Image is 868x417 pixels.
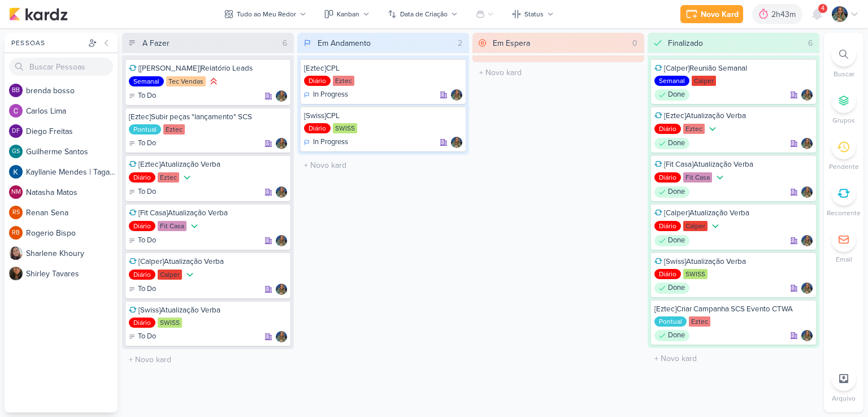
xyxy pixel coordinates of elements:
p: DF [12,128,20,134]
div: Eztec [683,124,705,134]
input: Buscar Pessoas [9,58,113,76]
div: Done [654,186,689,198]
p: Arquivo [832,393,856,403]
div: To Do [129,90,156,102]
div: In Progress [304,89,348,101]
img: Sharlene Khoury [9,246,23,260]
div: Em Andamento [318,37,371,49]
p: RB [12,230,20,236]
div: K a y l l a n i e M e n d e s | T a g a w a [26,166,118,178]
div: Diário [654,172,681,183]
div: 6 [804,37,817,49]
div: Prioridade Baixa [189,220,200,232]
p: In Progress [313,137,348,148]
div: brenda bosso [9,84,23,97]
div: Semanal [654,76,689,86]
div: [Tec Vendas]Relatório Leads [129,63,287,73]
p: Done [668,283,685,294]
div: Pessoas [9,38,86,48]
img: kardz.app [9,7,68,21]
input: + Novo kard [650,350,817,367]
img: Isabella Gutierres [276,235,287,246]
div: A Fazer [142,37,170,49]
div: [Fit Casa]Atualização Verba [654,159,813,170]
div: Responsável: Isabella Gutierres [801,330,813,341]
div: Done [654,138,689,149]
div: Responsável: Isabella Gutierres [276,186,287,198]
div: Eztec [333,76,354,86]
div: Diário [129,221,155,231]
img: Isabella Gutierres [276,90,287,102]
div: 6 [278,37,292,49]
img: Shirley Tavares [9,267,23,280]
p: To Do [138,331,156,342]
button: Novo Kard [680,5,743,23]
img: Isabella Gutierres [801,89,813,101]
div: Responsável: Isabella Gutierres [451,89,462,101]
div: Prioridade Baixa [184,269,196,280]
div: Responsável: Isabella Gutierres [276,331,287,342]
input: + Novo kard [475,64,642,81]
img: Isabella Gutierres [801,235,813,246]
div: SWISS [683,269,708,279]
div: In Progress [304,137,348,148]
div: SWISS [333,123,357,133]
p: Done [668,89,685,101]
div: [Calper]Atualização Verba [129,257,287,267]
p: Email [836,254,852,264]
div: Responsável: Isabella Gutierres [276,138,287,149]
div: Calper [692,76,716,86]
div: Done [654,330,689,341]
div: Responsável: Isabella Gutierres [276,284,287,295]
div: Eztec [689,316,710,327]
p: To Do [138,284,156,295]
div: Done [654,89,689,101]
div: Responsável: Isabella Gutierres [801,283,813,294]
div: D i e g o F r e i t a s [26,125,118,137]
div: R o g e r i o B i s p o [26,227,118,239]
div: Rogerio Bispo [9,226,23,240]
div: N a t a s h a M a t o s [26,186,118,198]
img: Isabella Gutierres [801,186,813,198]
div: 2 [453,37,467,49]
div: Diário [129,318,155,328]
img: Isabella Gutierres [801,330,813,341]
p: Done [668,138,685,149]
div: Prioridade Baixa [710,220,721,232]
img: Carlos Lima [9,104,23,118]
div: Responsável: Isabella Gutierres [276,235,287,246]
div: Responsável: Isabella Gutierres [801,235,813,246]
div: [Swiss]CPL [304,111,462,121]
div: Pontual [654,316,687,327]
img: Isabella Gutierres [451,89,462,101]
div: Prioridade Baixa [707,123,718,134]
img: Isabella Gutierres [832,6,848,22]
p: bb [12,88,20,94]
div: To Do [129,138,156,149]
img: Isabella Gutierres [276,331,287,342]
div: Eztec [158,172,179,183]
div: R e n a n S e n a [26,207,118,219]
img: Isabella Gutierres [801,138,813,149]
p: Done [668,186,685,198]
div: Done [654,283,689,294]
div: To Do [129,284,156,295]
div: [Calper]Reunião Semanal [654,63,813,73]
div: Em Espera [493,37,530,49]
div: Natasha Matos [9,185,23,199]
div: Semanal [129,76,164,86]
div: Finalizado [668,37,703,49]
div: Calper [683,221,708,231]
div: Diário [129,172,155,183]
div: [Eztec]Atualização Verba [129,159,287,170]
div: [Swiss]Atualização Verba [654,257,813,267]
p: In Progress [313,89,348,101]
img: Isabella Gutierres [451,137,462,148]
span: 4 [821,4,824,13]
div: Diário [129,270,155,280]
p: Pendente [829,162,859,172]
div: Responsável: Isabella Gutierres [276,90,287,102]
img: Isabella Gutierres [276,138,287,149]
div: [Eztec]CPL [304,63,462,73]
img: Kayllanie Mendes | Tagawa [9,165,23,179]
